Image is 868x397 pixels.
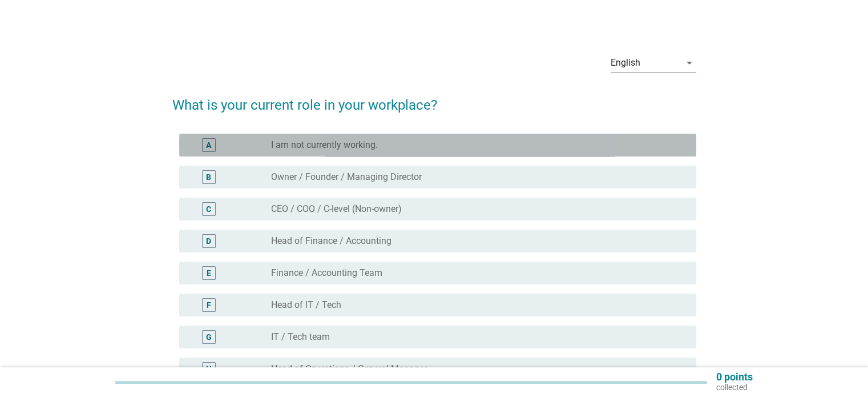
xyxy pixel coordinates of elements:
label: Finance / Accounting Team [271,267,382,279]
label: CEO / COO / C-level (Non-owner) [271,203,402,215]
div: D [206,235,211,247]
label: Owner / Founder / Managing Director [271,171,422,183]
label: Head of Finance / Accounting [271,235,391,247]
div: E [207,267,211,279]
div: A [206,139,211,151]
div: H [206,363,212,375]
div: F [207,299,211,311]
div: English [611,58,640,68]
div: B [206,171,211,183]
label: Head of IT / Tech [271,299,341,311]
p: 0 points [716,372,753,382]
label: Head of Operations / General Manager [271,363,427,375]
label: I am not currently working. [271,139,378,151]
h2: What is your current role in your workplace? [172,83,696,115]
label: IT / Tech team [271,331,330,343]
p: collected [716,382,753,392]
div: C [206,203,211,215]
i: arrow_drop_down [683,56,696,70]
div: G [206,331,212,343]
